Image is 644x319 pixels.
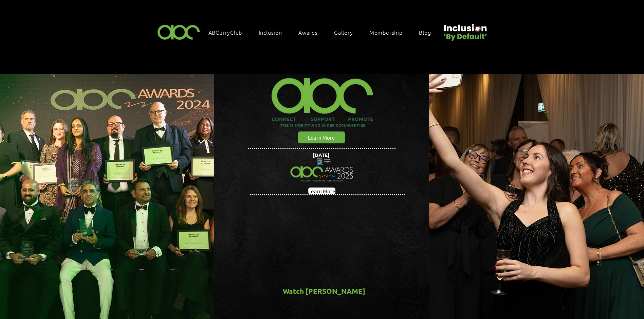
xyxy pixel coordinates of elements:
[255,25,292,39] div: Inclusion
[366,25,413,39] a: Membership
[295,25,328,39] div: Awards
[334,29,353,36] span: Gallery
[331,25,363,39] a: Gallery
[265,198,374,315] div: Your Video Title Video Player
[441,18,488,42] img: Untitled design (22).png
[205,25,441,39] nav: Site
[308,188,335,194] a: Learn More
[272,116,373,122] span: CONNECT SUPPORT PROMOTE
[313,152,330,158] span: [DATE]
[298,131,345,143] a: Learn More
[205,25,253,39] a: ABCurryClub
[283,286,365,296] span: Watch [PERSON_NAME]
[280,122,365,128] span: THE MINORITY AND WIDER COMMUNITIES
[208,29,242,36] span: ABCurryClub
[287,150,357,190] img: Northern Insights Double Pager Apr 2025.png
[155,22,202,42] img: ABC-Logo-Blank-Background-01-01-2.png
[416,25,441,39] a: Blog
[259,29,282,36] span: Inclusion
[308,134,335,141] span: Learn More
[369,29,403,36] span: Membership
[419,29,431,36] span: Blog
[298,29,318,36] span: Awards
[268,69,376,116] img: ABC-Logo-Blank-Background-01-01-2_edited.png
